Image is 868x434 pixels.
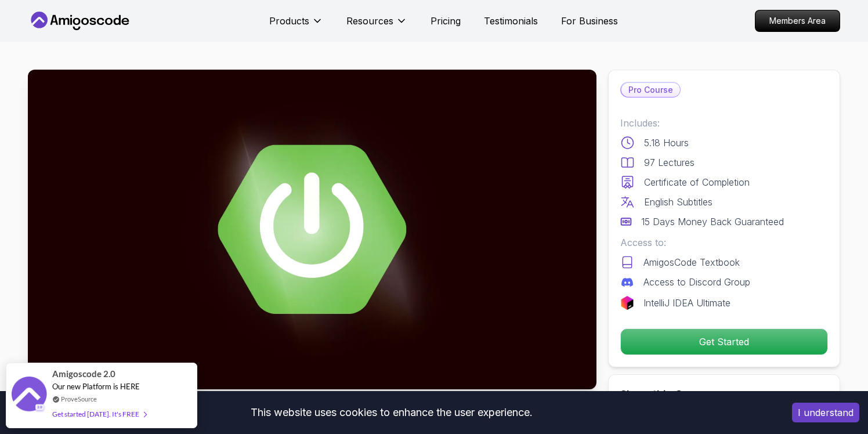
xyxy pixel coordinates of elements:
[561,14,618,28] a: For Business
[620,296,634,310] img: jetbrains logo
[269,14,323,37] button: Products
[621,83,680,97] p: Pro Course
[484,14,538,28] a: Testimonials
[52,407,146,421] div: Get started [DATE]. It's FREE
[61,394,97,404] a: ProveSource
[28,70,596,389] img: advanced-spring-boot_thumbnail
[620,386,828,403] h2: Share this Course
[52,382,140,391] span: Our new Platform is HERE
[792,403,859,422] button: Accept cookies
[755,10,840,31] p: Members Area
[643,275,750,289] p: Access to Discord Group
[269,14,309,28] p: Products
[346,14,407,37] button: Resources
[643,296,730,310] p: IntelliJ IDEA Ultimate
[644,155,695,169] p: 97 Lectures
[431,14,461,28] a: Pricing
[52,367,115,381] span: Amigoscode 2.0
[644,195,713,209] p: English Subtitles
[755,10,840,32] a: Members Area
[641,215,784,229] p: 15 Days Money Back Guaranteed
[644,175,750,189] p: Certificate of Completion
[796,361,868,417] iframe: chat widget
[643,255,740,269] p: AmigosCode Textbook
[620,328,828,355] button: Get Started
[620,236,828,249] p: Access to:
[346,14,393,28] p: Resources
[12,377,46,414] img: provesource social proof notification image
[621,329,827,355] p: Get Started
[9,400,775,425] div: This website uses cookies to enhance the user experience.
[644,136,689,150] p: 5.18 Hours
[620,116,828,130] p: Includes:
